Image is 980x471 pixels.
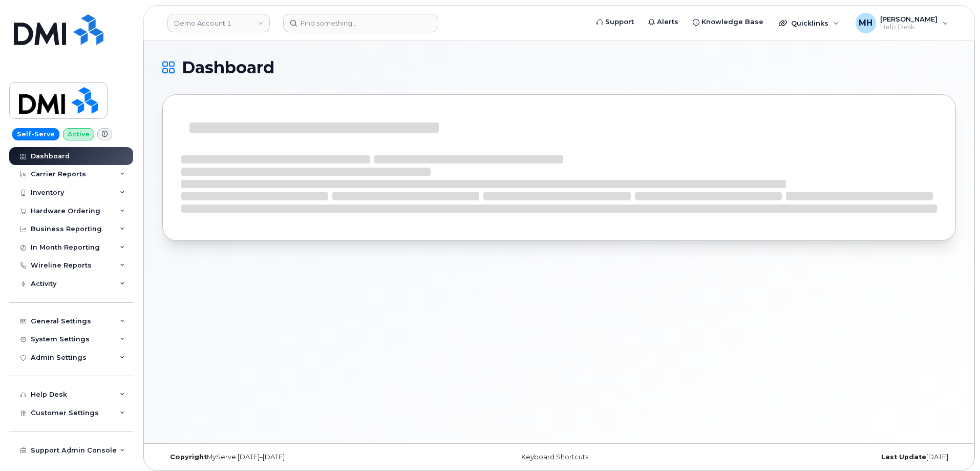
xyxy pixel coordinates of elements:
span: Dashboard [182,60,274,75]
div: [DATE] [691,453,956,461]
strong: Last Update [881,453,926,461]
strong: Copyright [170,453,207,461]
div: MyServe [DATE]–[DATE] [162,453,427,461]
a: Keyboard Shortcuts [521,453,588,461]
